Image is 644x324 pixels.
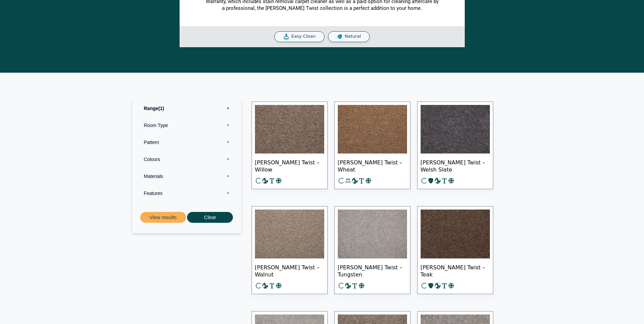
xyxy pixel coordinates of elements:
span: 1 [158,106,164,111]
a: [PERSON_NAME] Twist – Walnut [252,206,328,294]
img: Tomkinson Twist - Wheat [338,105,407,154]
span: [PERSON_NAME] Twist – Wheat [338,154,407,177]
a: [PERSON_NAME] Twist – Teak [417,206,493,294]
a: [PERSON_NAME] Twist – Tungsten [334,206,410,294]
a: [PERSON_NAME] Twist – Wheat [334,102,410,190]
span: Natural [345,34,361,39]
button: View results [140,212,186,223]
a: [PERSON_NAME] Twist – Welsh Slate [417,102,493,190]
span: [PERSON_NAME] Twist – Willow [255,154,324,177]
label: Materials [137,168,236,185]
a: [PERSON_NAME] Twist – Willow [252,102,328,190]
img: Tomkinson Twist - Teak [421,210,490,258]
span: [PERSON_NAME] Twist – Walnut [255,258,324,282]
label: Range [137,100,236,117]
img: Tomkinson Twist Willow [255,105,324,154]
span: [PERSON_NAME] Twist – Teak [421,258,490,282]
label: Features [137,185,236,202]
label: Room Type [137,117,236,134]
span: [PERSON_NAME] Twist – Tungsten [338,258,407,282]
span: [PERSON_NAME] Twist – Welsh Slate [421,154,490,177]
label: Pattern [137,134,236,151]
span: Easy Clean [291,34,316,39]
img: Tomkinson Twist - Walnut [255,210,324,258]
label: Colours [137,151,236,168]
img: Tomkinson Twist Tungsten [338,210,407,258]
button: Clear [187,212,233,223]
img: Tomkinson Twist Welsh Slate [421,105,490,154]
